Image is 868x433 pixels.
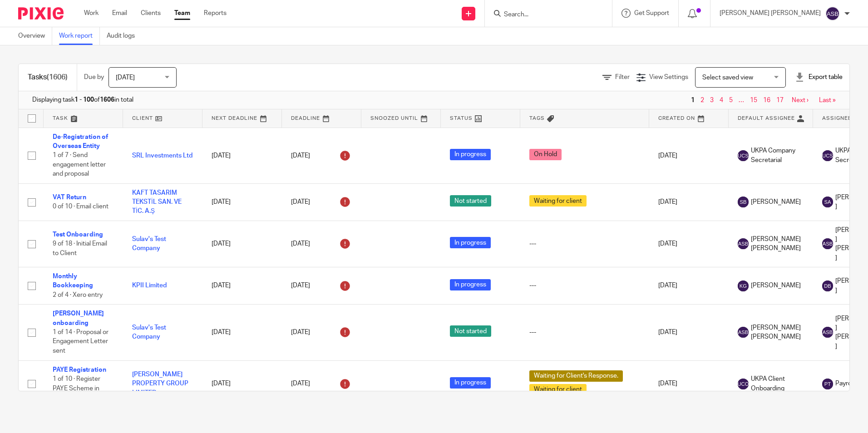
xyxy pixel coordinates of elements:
a: VAT Return [53,194,86,201]
a: Monthly Bookkeeping [53,273,93,289]
span: UKPA Company Secretarial [751,146,804,165]
span: 0 of 10 · Email client [53,203,108,210]
a: Sulav's Test Company [132,325,166,340]
td: [DATE] [202,267,282,305]
td: [DATE] [202,305,282,360]
img: svg%3E [825,6,840,21]
span: 1 of 7 · Send engagement letter and proposal [53,152,106,177]
a: 2 [700,97,704,103]
img: svg%3E [822,150,833,161]
span: [PERSON_NAME] [751,281,801,290]
span: Not started [450,325,491,337]
a: Email [112,9,127,18]
img: svg%3E [738,238,749,249]
a: Work report [59,27,100,45]
td: [DATE] [649,267,729,305]
td: [DATE] [649,221,729,267]
a: Sulav's Test Company [132,236,166,251]
a: [PERSON_NAME] onboarding [53,310,104,326]
img: svg%3E [822,379,833,389]
span: 1 [689,95,697,106]
img: svg%3E [738,280,749,291]
span: UKPA Client Onboarding [751,374,804,393]
nav: pager [689,97,836,104]
a: KAFT TASARIM TEKSTİL SAN. VE TİC. A.Ş [132,190,182,215]
a: 17 [776,97,784,103]
div: --- [529,281,640,290]
a: 5 [729,97,733,103]
span: Waiting for client [529,195,587,207]
div: [DATE] [291,148,352,163]
div: [DATE] [291,377,352,391]
a: 16 [763,97,770,103]
a: Overview [18,27,52,45]
a: Work [84,9,99,18]
span: Not started [450,195,491,207]
td: [DATE] [202,360,282,407]
div: [DATE] [291,195,352,209]
a: Next › [792,97,809,103]
div: --- [529,239,640,248]
a: Test Onboarding [53,231,103,238]
span: On Hold [529,149,562,160]
span: Waiting for client [529,384,587,395]
span: 9 of 18 · Initial Email to Client [53,241,107,256]
span: In progress [450,149,491,160]
a: PAYE Registration [53,367,106,373]
div: [DATE] [291,325,352,340]
span: (1606) [47,74,68,81]
div: [DATE] [291,236,352,251]
a: Team [174,9,190,18]
span: … [736,95,746,106]
td: [DATE] [649,183,729,221]
img: Pixie [18,7,64,20]
h1: Tasks [28,73,68,82]
span: In progress [450,279,491,290]
span: In progress [450,377,491,389]
span: In progress [450,237,491,248]
a: Reports [204,9,227,18]
td: [DATE] [202,221,282,267]
a: SRL Investments Ltd [132,153,192,159]
a: KPII Limited [132,282,167,289]
b: 1606 [100,97,114,103]
a: Last » [819,97,836,103]
td: [DATE] [202,183,282,221]
img: svg%3E [738,327,749,338]
div: --- [529,328,640,337]
span: 1 of 14 · Proposal or Engagement Letter sent [53,329,108,354]
b: 1 - 100 [74,97,94,103]
span: Select saved view [702,74,753,81]
img: svg%3E [738,197,749,207]
img: svg%3E [738,379,749,389]
a: 4 [720,97,723,103]
div: Export table [795,73,843,82]
span: 2 of 4 · Xero entry [53,292,103,298]
td: [DATE] [649,128,729,183]
span: [PERSON_NAME] [751,197,801,207]
span: Tags [529,116,545,121]
a: 15 [750,97,757,103]
a: Audit logs [107,27,142,45]
span: Get Support [634,10,669,16]
img: svg%3E [738,150,749,161]
img: svg%3E [822,197,833,207]
a: 3 [710,97,714,103]
span: [PERSON_NAME] [PERSON_NAME] [751,323,804,342]
p: [PERSON_NAME] [PERSON_NAME] [720,9,821,18]
a: De-Registration of Overseas Entity [53,134,108,149]
a: [PERSON_NAME] PROPERTY GROUP LIMITED [132,371,188,396]
td: [DATE] [202,128,282,183]
td: [DATE] [649,305,729,360]
img: svg%3E [822,327,833,338]
a: Clients [141,9,161,18]
p: Due by [84,73,104,82]
span: Displaying task of in total [32,95,133,104]
span: 1 of 10 · Register PAYE Scheme in HMRC [53,376,100,401]
span: [PERSON_NAME] [PERSON_NAME] [751,235,804,253]
span: Waiting for Client's Response. [529,370,623,382]
span: [DATE] [116,74,135,81]
div: [DATE] [291,279,352,293]
td: [DATE] [649,360,729,407]
span: View Settings [649,74,688,80]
